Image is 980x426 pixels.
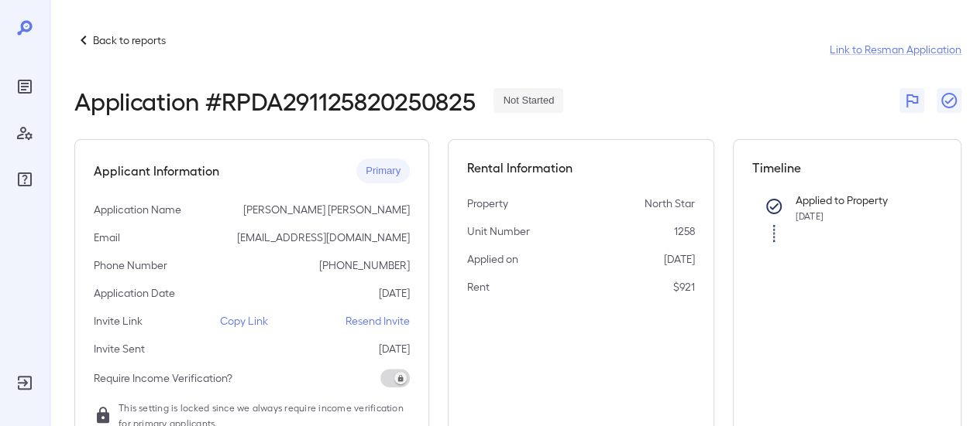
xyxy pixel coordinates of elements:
[220,313,268,329] p: Copy Link
[346,313,410,329] p: Resend Invite
[673,279,695,295] p: $921
[467,196,508,211] p: Property
[12,370,37,395] div: Log Out
[94,257,167,273] p: Phone Number
[796,210,824,221] span: [DATE]
[243,202,410,217] p: [PERSON_NAME] [PERSON_NAME]
[237,230,410,245] p: [EMAIL_ADDRESS][DOMAIN_NAME]
[493,94,563,108] span: Not Started
[12,74,37,99] div: Reports
[379,285,410,301] p: [DATE]
[94,313,143,329] p: Invite Link
[94,370,232,386] p: Require Income Verification?
[93,32,166,48] p: Back to reports
[74,87,475,114] h2: Application # RPDA291125820250825
[830,42,961,57] a: Link to Resman Application
[12,121,37,145] div: Manage Users
[467,223,530,239] p: Unit Number
[796,193,918,208] p: Applied to Property
[12,167,37,192] div: FAQ
[674,223,695,239] p: 1258
[356,164,410,179] span: Primary
[467,279,490,295] p: Rent
[379,341,410,356] p: [DATE]
[752,158,943,177] h5: Timeline
[645,196,695,211] p: North Star
[94,285,175,301] p: Application Date
[937,88,961,113] button: Close Report
[467,251,518,267] p: Applied on
[94,341,145,356] p: Invite Sent
[467,158,695,177] h5: Rental Information
[94,162,219,180] h5: Applicant Information
[94,202,181,217] p: Application Name
[319,257,410,273] p: [PHONE_NUMBER]
[94,230,120,245] p: Email
[899,88,924,113] button: Flag Report
[664,251,695,267] p: [DATE]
